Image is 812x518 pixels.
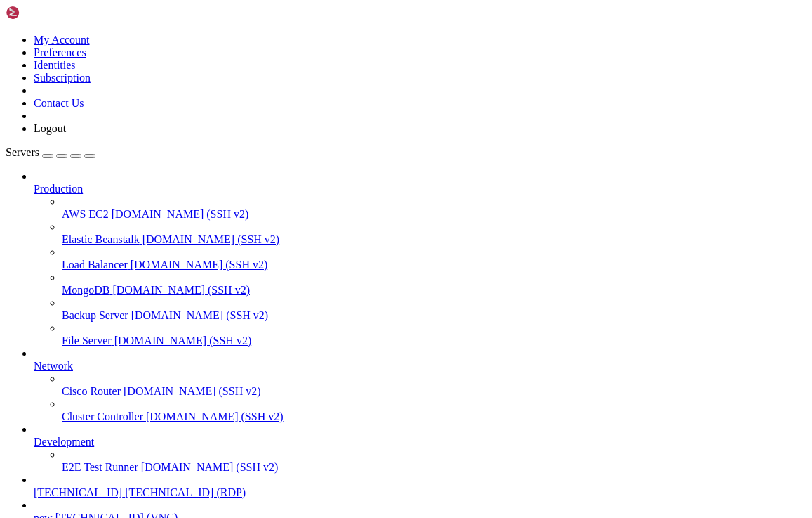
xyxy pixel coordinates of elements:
a: E2E Test Runner [DOMAIN_NAME] (SSH v2) [62,461,806,474]
a: Contact Us [34,97,84,109]
a: Servers [6,146,95,158]
li: Cisco Router [DOMAIN_NAME] (SSH v2) [62,373,806,398]
span: AWS EC2 [62,208,109,220]
span: [TECHNICAL_ID] [34,486,122,498]
li: Cluster Controller [DOMAIN_NAME] (SSH v2) [62,398,806,423]
span: Development [34,436,94,448]
li: [TECHNICAL_ID] [TECHNICAL_ID] (RDP) [34,474,806,499]
span: [DOMAIN_NAME] (SSH v2) [112,208,249,220]
li: Elastic Beanstalk [DOMAIN_NAME] (SSH v2) [62,221,806,246]
a: Load Balancer [DOMAIN_NAME] (SSH v2) [62,259,806,271]
span: [DOMAIN_NAME] (SSH v2) [141,461,279,473]
span: [TECHNICAL_ID] (RDP) [125,486,246,498]
a: Cisco Router [DOMAIN_NAME] (SSH v2) [62,385,806,398]
span: File Server [62,335,112,347]
a: Cluster Controller [DOMAIN_NAME] (SSH v2) [62,410,806,423]
span: [DOMAIN_NAME] (SSH v2) [146,410,284,422]
span: [DOMAIN_NAME] (SSH v2) [124,385,261,397]
a: Logout [34,122,66,134]
li: Network [34,347,806,423]
li: MongoDB [DOMAIN_NAME] (SSH v2) [62,271,806,297]
a: My Account [34,34,90,46]
span: Elastic Beanstalk [62,233,140,245]
a: [TECHNICAL_ID] [TECHNICAL_ID] (RDP) [34,486,806,499]
span: [DOMAIN_NAME] (SSH v2) [112,284,250,296]
a: File Server [DOMAIN_NAME] (SSH v2) [62,335,806,347]
a: Backup Server [DOMAIN_NAME] (SSH v2) [62,309,806,322]
li: File Server [DOMAIN_NAME] (SSH v2) [62,322,806,347]
span: Cisco Router [62,385,121,397]
a: Identities [34,59,76,71]
a: MongoDB [DOMAIN_NAME] (SSH v2) [62,284,806,297]
a: Development [34,436,806,448]
span: Backup Server [62,309,128,321]
li: E2E Test Runner [DOMAIN_NAME] (SSH v2) [62,448,806,474]
li: Development [34,423,806,474]
li: Backup Server [DOMAIN_NAME] (SSH v2) [62,297,806,322]
span: Load Balancer [62,259,128,271]
span: [DOMAIN_NAME] (SSH v2) [142,233,280,245]
span: [DOMAIN_NAME] (SSH v2) [131,309,269,321]
a: AWS EC2 [DOMAIN_NAME] (SSH v2) [62,208,806,221]
span: [DOMAIN_NAME] (SSH v2) [114,335,252,347]
li: Load Balancer [DOMAIN_NAME] (SSH v2) [62,246,806,271]
span: MongoDB [62,284,109,296]
a: Production [34,183,806,195]
a: Network [34,360,806,373]
li: Production [34,170,806,347]
a: Subscription [34,72,91,84]
a: Elastic Beanstalk [DOMAIN_NAME] (SSH v2) [62,233,806,246]
span: Cluster Controller [62,410,143,422]
span: Production [34,183,83,195]
span: E2E Test Runner [62,461,138,473]
a: Preferences [34,46,86,58]
li: AWS EC2 [DOMAIN_NAME] (SSH v2) [62,195,806,221]
img: Shellngn [6,6,86,20]
span: Servers [6,146,39,158]
span: [DOMAIN_NAME] (SSH v2) [131,259,268,271]
span: Network [34,360,73,372]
